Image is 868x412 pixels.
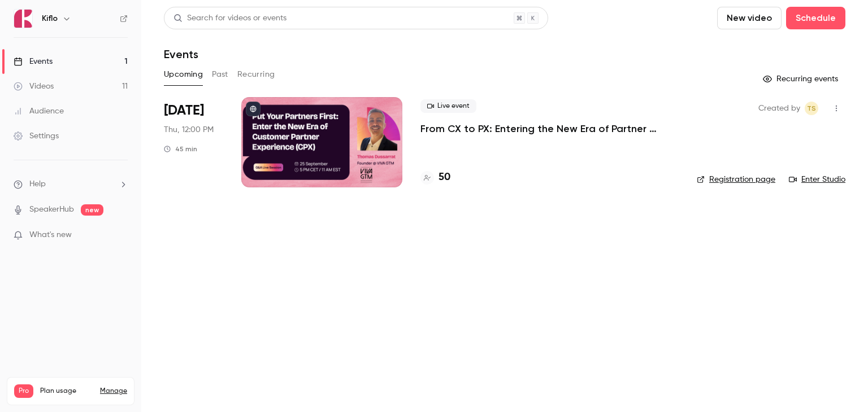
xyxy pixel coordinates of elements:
span: [DATE] [164,102,204,120]
button: Past [212,65,228,84]
button: New video [717,7,782,29]
span: Live event [420,99,476,113]
span: TS [807,102,816,115]
a: SpeakerHub [29,204,74,216]
button: Upcoming [164,65,203,84]
div: Audience [14,106,64,117]
a: 50 [420,170,450,185]
span: Plan usage [40,387,93,396]
div: Events [14,56,53,67]
span: Tomica Stojanovikj [805,102,818,115]
a: Registration page [697,174,775,185]
span: Pro [14,384,33,398]
li: help-dropdown-opener [14,178,128,190]
div: 45 min [164,144,197,154]
h4: 50 [439,170,450,185]
span: Created by [758,102,800,115]
span: new [81,204,103,216]
a: From CX to PX: Entering the New Era of Partner Experience [420,122,679,135]
div: Search for videos or events [173,12,287,24]
img: Kiflo [14,10,32,28]
span: Thu, 12:00 PM [164,124,214,135]
h6: Kiflo [42,13,58,24]
span: Help [29,178,46,190]
div: Videos [14,81,54,92]
button: Recurring [237,65,275,84]
h1: Events [164,47,198,61]
div: Sep 25 Thu, 5:00 PM (Europe/Rome) [164,97,223,187]
a: Enter Studio [789,174,845,185]
button: Recurring events [758,70,845,88]
iframe: Noticeable Trigger [114,230,128,240]
button: Schedule [786,7,845,29]
a: Manage [100,387,127,396]
span: What's new [29,229,72,241]
div: Settings [14,130,59,142]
